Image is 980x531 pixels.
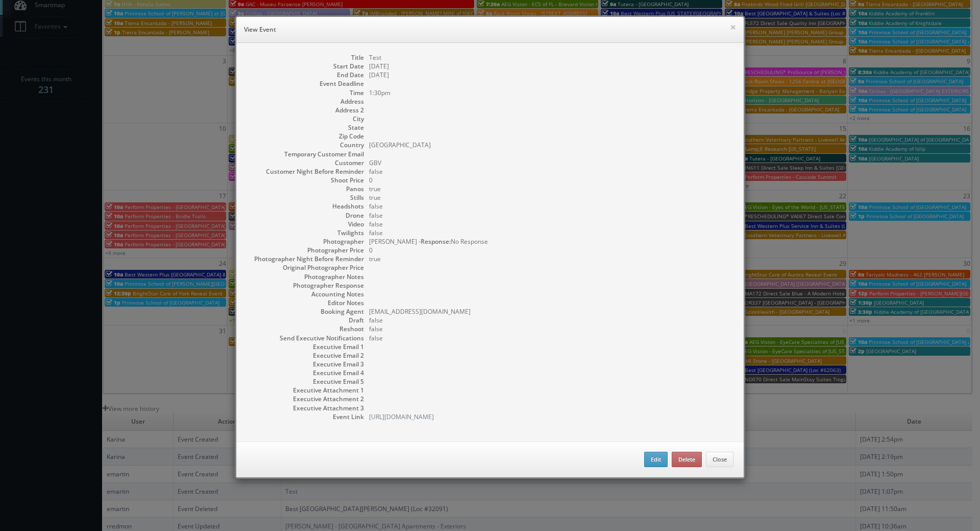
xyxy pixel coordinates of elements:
[369,141,733,149] dd: [GEOGRAPHIC_DATA]
[369,325,733,333] dd: false
[247,263,364,272] dt: Original Photographer Price
[247,272,364,281] dt: Photographer Notes
[247,114,364,123] dt: City
[369,176,733,184] dd: 0
[247,334,364,342] dt: Send Executive Notifications
[369,167,733,176] dd: false
[247,360,364,368] dt: Executive Email 3
[369,62,733,71] dd: [DATE]
[247,150,364,158] dt: Temporary Customer Email
[369,193,733,202] dd: true
[369,53,733,62] dd: Test
[247,62,364,71] dt: Start Date
[247,386,364,395] dt: Executive Attachment 1
[369,158,733,167] dd: GBV
[369,71,733,79] dd: [DATE]
[247,290,364,298] dt: Accounting Notes
[247,342,364,351] dt: Executive Email 1
[247,220,364,228] dt: Video
[369,228,733,237] dd: false
[247,255,364,263] dt: Photographer Night Before Reminder
[247,298,364,307] dt: Editor Notes
[247,412,364,421] dt: Event Link
[247,246,364,255] dt: Photographer Price
[247,106,364,114] dt: Address 2
[369,412,434,421] a: [URL][DOMAIN_NAME]
[369,246,733,255] dd: 0
[644,452,668,467] button: Edit
[247,53,364,62] dt: Title
[247,79,364,88] dt: Event Deadline
[247,193,364,202] dt: Stills
[706,452,733,467] button: Close
[247,237,364,246] dt: Photographer
[369,255,733,263] dd: true
[247,377,364,386] dt: Executive Email 5
[369,334,733,342] dd: false
[247,202,364,211] dt: Headshots
[369,307,733,316] dd: [EMAIL_ADDRESS][DOMAIN_NAME]
[369,88,733,97] dd: 1:30pm
[247,351,364,360] dt: Executive Email 2
[672,452,702,467] button: Delete
[247,132,364,141] dt: Zip Code
[247,325,364,333] dt: Reshoot
[369,220,733,228] dd: false
[247,404,364,412] dt: Executive Attachment 3
[247,395,364,403] dt: Executive Attachment 2
[247,141,364,149] dt: Country
[247,71,364,79] dt: End Date
[369,237,733,246] dd: [PERSON_NAME] - No Response
[369,202,733,211] dd: false
[247,184,364,193] dt: Panos
[247,158,364,167] dt: Customer
[247,123,364,132] dt: State
[247,307,364,316] dt: Booking Agent
[247,368,364,377] dt: Executive Email 4
[247,211,364,220] dt: Drone
[247,97,364,106] dt: Address
[247,281,364,290] dt: Photographer Response
[247,176,364,184] dt: Shoot Price
[247,167,364,176] dt: Customer Night Before Reminder
[421,237,451,246] b: Response:
[369,211,733,220] dd: false
[247,88,364,97] dt: Time
[247,316,364,325] dt: Draft
[730,24,736,31] button: ×
[369,184,733,193] dd: true
[244,25,736,35] h6: View Event
[369,316,733,325] dd: false
[247,228,364,237] dt: Twilights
